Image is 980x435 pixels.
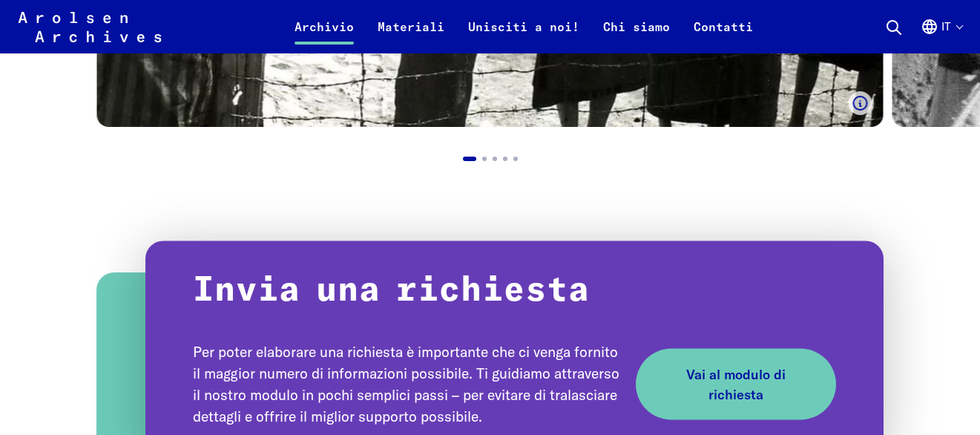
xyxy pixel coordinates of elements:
nav: Primaria [283,9,765,45]
a: Chi siamo [591,18,682,53]
button: Go to slide 2 [476,151,493,167]
button: Go to slide 1 [457,151,482,167]
button: Go to slide 3 [487,151,503,167]
span: Vai al modulo di richiesta [671,364,800,405]
a: Contatti [682,18,765,53]
button: Go to slide 4 [497,151,513,167]
p: Per poter elaborare una richiesta è importante che ci venga fornito il maggior numero di informaz... [193,341,622,428]
button: Mostra didascalia [849,91,872,115]
button: Italiano, selezione lingua [921,18,962,53]
a: Archivio [283,18,366,53]
a: Unisciti a noi! [456,18,591,53]
a: Vai al modulo di richiesta [636,349,836,420]
a: Materiali [366,18,456,53]
button: Go to slide 5 [507,151,524,167]
p: Invia una richiesta [193,271,837,312]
